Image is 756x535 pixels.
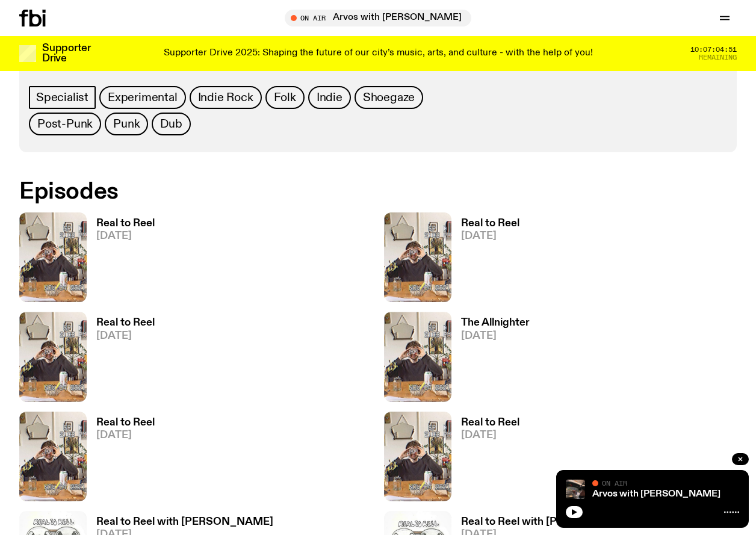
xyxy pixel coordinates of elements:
[19,181,494,203] h2: Episodes
[96,418,155,428] h3: Real to Reel
[384,212,451,302] img: Jasper Craig Adams holds a vintage camera to his eye, obscuring his face. He is wearing a grey ju...
[451,318,530,401] a: The Allnighter[DATE]
[699,54,737,61] span: Remaining
[285,10,471,26] button: On AirArvos with [PERSON_NAME]
[113,117,140,131] span: Punk
[160,117,182,131] span: Dub
[308,86,351,109] a: Indie
[108,91,178,104] span: Experimental
[451,418,519,501] a: Real to Reel[DATE]
[265,86,305,109] a: Folk
[198,91,253,104] span: Indie Rock
[99,86,186,109] a: Experimental
[42,43,90,64] h3: Supporter Drive
[461,418,519,428] h3: Real to Reel
[87,218,155,302] a: Real to Reel[DATE]
[602,479,627,487] span: On Air
[87,318,155,401] a: Real to Reel[DATE]
[461,331,530,341] span: [DATE]
[96,218,155,229] h3: Real to Reel
[461,231,519,241] span: [DATE]
[461,430,519,441] span: [DATE]
[461,318,530,328] h3: The Allnighter
[461,517,638,527] h3: Real to Reel with [PERSON_NAME]
[96,318,155,328] h3: Real to Reel
[363,91,415,104] span: Shoegaze
[29,86,96,109] a: Specialist
[96,517,273,527] h3: Real to Reel with [PERSON_NAME]
[451,218,519,302] a: Real to Reel[DATE]
[19,412,87,501] img: Jasper Craig Adams holds a vintage camera to his eye, obscuring his face. He is wearing a grey ju...
[384,312,451,401] img: Jasper Craig Adams holds a vintage camera to his eye, obscuring his face. He is wearing a grey ju...
[690,46,737,53] span: 10:07:04:51
[105,113,148,135] a: Punk
[317,91,342,104] span: Indie
[355,86,423,109] a: Shoegaze
[96,331,155,341] span: [DATE]
[384,412,451,501] img: Jasper Craig Adams holds a vintage camera to his eye, obscuring his face. He is wearing a grey ju...
[29,113,101,135] a: Post-Punk
[164,48,593,59] p: Supporter Drive 2025: Shaping the future of our city’s music, arts, and culture - with the help o...
[87,418,155,501] a: Real to Reel[DATE]
[152,113,190,135] a: Dub
[592,489,720,499] a: Arvos with [PERSON_NAME]
[96,231,155,241] span: [DATE]
[36,91,88,104] span: Specialist
[274,91,296,104] span: Folk
[37,117,93,131] span: Post-Punk
[96,430,155,441] span: [DATE]
[190,86,262,109] a: Indie Rock
[19,212,87,302] img: Jasper Craig Adams holds a vintage camera to his eye, obscuring his face. He is wearing a grey ju...
[19,312,87,401] img: Jasper Craig Adams holds a vintage camera to his eye, obscuring his face. He is wearing a grey ju...
[461,218,519,229] h3: Real to Reel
